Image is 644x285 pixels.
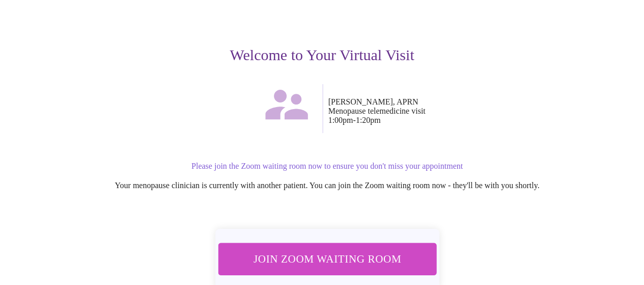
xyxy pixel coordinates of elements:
[230,249,425,269] span: Join Zoom Waiting Room
[328,97,628,125] p: [PERSON_NAME], APRN Menopause telemedicine visit 1:00pm - 1:20pm
[216,243,438,275] button: Join Zoom Waiting Room
[26,162,628,171] p: Please join the Zoom waiting room now to ensure you don't miss your appointment
[16,46,628,64] h3: Welcome to Your Virtual Visit
[26,181,628,190] p: Your menopause clinician is currently with another patient. You can join the Zoom waiting room no...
